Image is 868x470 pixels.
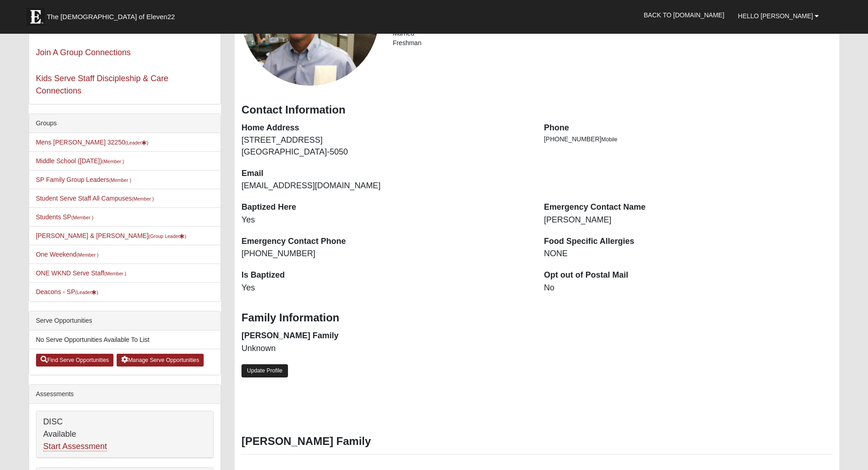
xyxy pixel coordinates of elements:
[241,364,288,377] a: Update Profile
[109,177,131,183] small: (Member )
[241,282,530,294] dd: Yes
[241,122,530,134] dt: Home Address
[241,201,530,213] dt: Baptized Here
[47,12,175,21] span: The [DEMOGRAPHIC_DATA] of Eleven22
[29,331,221,349] li: No Serve Opportunities Available To List
[241,103,832,117] h3: Contact Information
[241,236,530,248] dt: Emergency Contact Phone
[544,269,833,281] dt: Opt out of Postal Mail
[544,236,833,248] dt: Food Specific Allergies
[43,442,107,451] a: Start Assessment
[544,248,833,260] dd: NONE
[731,5,826,27] a: Hello [PERSON_NAME]
[36,139,149,146] a: Mens [PERSON_NAME] 32250(Leader)
[149,233,186,239] small: (Group Leader )
[29,385,221,404] div: Assessments
[77,252,98,258] small: (Member )
[241,180,530,192] dd: [EMAIL_ADDRESS][DOMAIN_NAME]
[36,411,213,458] div: DISC Available
[36,195,154,202] a: Student Serve Staff All Campuses(Member )
[36,48,131,57] a: Join A Group Connections
[36,213,93,221] a: Students SP(Member )
[393,38,832,48] li: Freshman
[544,214,833,226] dd: [PERSON_NAME]
[241,343,530,355] dd: Unknown
[104,271,126,276] small: (Member )
[71,215,93,220] small: (Member )
[36,288,98,295] a: Deacons - SP(Leader)
[36,251,99,258] a: One Weekend(Member )
[75,289,98,295] small: (Leader )
[241,269,530,281] dt: Is Baptized
[241,311,832,325] h3: Family Information
[241,435,832,448] h3: [PERSON_NAME] Family
[241,214,530,226] dd: Yes
[241,248,530,260] dd: [PHONE_NUMBER]
[102,159,124,164] small: (Member )
[241,168,530,180] dt: Email
[132,196,154,201] small: (Member )
[544,134,833,144] li: [PHONE_NUMBER]
[738,12,813,20] span: Hello [PERSON_NAME]
[36,354,114,367] a: Find Serve Opportunities
[601,136,617,143] span: Mobile
[26,8,45,26] img: Eleven22 logo
[117,354,204,367] a: Manage Serve Opportunities
[29,114,221,133] div: Groups
[125,140,149,145] small: (Leader )
[544,282,833,294] dd: No
[36,232,186,239] a: [PERSON_NAME] & [PERSON_NAME](Group Leader)
[544,201,833,213] dt: Emergency Contact Name
[29,311,221,331] div: Serve Opportunities
[36,74,169,95] a: Kids Serve Staff Discipleship & Care Connections
[36,176,131,183] a: SP Family Group Leaders(Member )
[241,134,530,158] dd: [STREET_ADDRESS] [GEOGRAPHIC_DATA]-5050
[22,3,204,26] a: The [DEMOGRAPHIC_DATA] of Eleven22
[36,157,124,165] a: Middle School ([DATE])(Member )
[36,269,126,277] a: ONE WKND Serve Staff(Member )
[544,122,833,134] dt: Phone
[241,330,530,342] dt: [PERSON_NAME] Family
[637,4,731,26] a: Back to [DOMAIN_NAME]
